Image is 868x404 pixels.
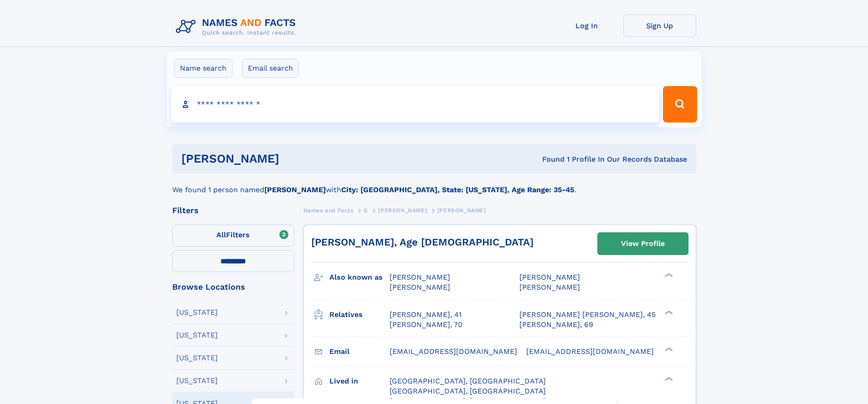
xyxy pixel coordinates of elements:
[519,273,580,281] span: [PERSON_NAME]
[364,207,368,214] span: G
[378,207,427,214] span: [PERSON_NAME]
[519,320,593,330] a: [PERSON_NAME], 69
[390,320,462,330] a: [PERSON_NAME], 70
[621,233,665,254] div: View Profile
[437,207,486,214] span: [PERSON_NAME]
[172,283,294,291] div: Browse Locations
[341,185,574,194] b: City: [GEOGRAPHIC_DATA], State: [US_STATE], Age Range: 35-45
[411,154,687,164] div: Found 1 Profile In Our Records Database
[663,376,673,382] div: ❯
[329,307,390,322] h3: Relatives
[526,347,654,356] span: [EMAIL_ADDRESS][DOMAIN_NAME]
[171,86,659,123] input: search input
[364,205,368,216] a: G
[663,272,673,278] div: ❯
[519,283,580,291] span: [PERSON_NAME]
[176,354,218,362] div: [US_STATE]
[550,15,623,37] a: Log In
[519,310,656,320] a: [PERSON_NAME] [PERSON_NAME], 45
[216,230,226,239] span: All
[329,270,390,285] h3: Also known as
[390,283,450,291] span: [PERSON_NAME]
[390,310,462,320] a: [PERSON_NAME], 41
[181,153,411,164] h1: [PERSON_NAME]
[303,205,354,216] a: Names and Facts
[390,377,546,385] span: [GEOGRAPHIC_DATA], [GEOGRAPHIC_DATA]
[176,309,218,316] div: [US_STATE]
[390,273,450,281] span: [PERSON_NAME]
[172,206,294,215] div: Filters
[174,59,232,78] label: Name search
[176,377,218,384] div: [US_STATE]
[172,174,696,195] div: We found 1 person named with .
[329,373,390,389] h3: Lived in
[311,236,534,248] a: [PERSON_NAME], Age [DEMOGRAPHIC_DATA]
[176,332,218,339] div: [US_STATE]
[663,309,673,315] div: ❯
[242,59,299,78] label: Email search
[378,205,427,216] a: [PERSON_NAME]
[264,185,326,194] b: [PERSON_NAME]
[390,347,517,356] span: [EMAIL_ADDRESS][DOMAIN_NAME]
[663,86,697,123] button: Search Button
[172,225,294,246] label: Filters
[663,346,673,352] div: ❯
[623,15,696,37] a: Sign Up
[598,233,688,255] a: View Profile
[172,15,303,39] img: Logo Names and Facts
[329,344,390,359] h3: Email
[390,387,546,395] span: [GEOGRAPHIC_DATA], [GEOGRAPHIC_DATA]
